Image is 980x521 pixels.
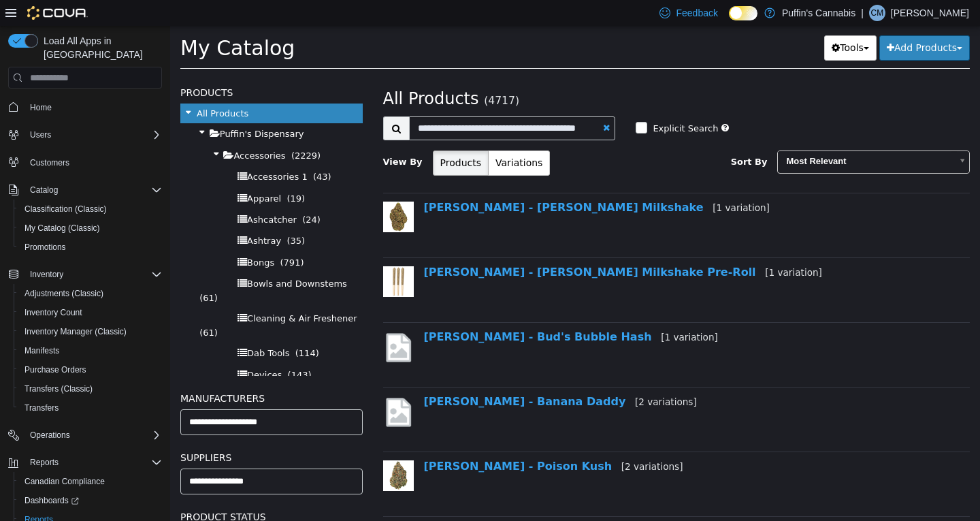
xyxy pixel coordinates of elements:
span: Classification (Classic) [24,204,107,215]
span: (19) [116,168,135,178]
button: Classification (Classic) [14,200,167,219]
span: My Catalog [10,10,125,34]
button: Customers [3,153,167,172]
span: Inventory [30,269,63,280]
span: Transfers (Classic) [24,383,93,394]
button: Transfers (Classic) [14,379,167,398]
span: (43) [143,146,161,156]
span: Sort By [561,131,598,141]
div: Curtis Muir [869,5,885,21]
button: Inventory [24,266,69,283]
span: View By [213,131,252,141]
button: Users [24,127,56,143]
a: Canadian Compliance [19,473,110,490]
a: [PERSON_NAME] - Bud's Bubble Hash[1 variation] [254,304,548,317]
button: Inventory Count [14,303,167,322]
span: Purchase Orders [19,362,162,378]
span: Bowls and Downstems [77,253,177,263]
p: | [861,5,864,21]
span: Purchase Orders [24,364,86,375]
h5: Manufacturers [10,364,193,381]
span: Adjustments (Classic) [24,288,103,299]
button: Canadian Compliance [14,472,167,491]
a: Home [24,99,57,116]
span: (2229) [121,125,150,135]
button: Manifests [14,341,167,360]
span: Classification (Classic) [19,201,162,217]
span: Dab Tools [77,322,119,332]
span: CM [871,5,884,21]
a: Inventory Manager (Classic) [19,323,132,340]
small: [1 variation] [595,241,652,252]
small: [2 variations] [465,370,527,381]
span: Most Relevant [608,125,781,146]
span: Load All Apps in [GEOGRAPHIC_DATA] [38,34,162,61]
span: Canadian Compliance [24,476,105,487]
img: missing-image.png [213,305,244,338]
span: Catalog [30,185,58,195]
small: [1 variation] [491,306,548,317]
a: Purchase Orders [19,362,92,378]
a: [PERSON_NAME] - [PERSON_NAME] Milkshake[1 variation] [254,175,600,188]
span: Manifests [19,343,162,359]
button: Catalog [24,182,63,198]
a: [PERSON_NAME] - [PERSON_NAME] Milkshake Pre-Roll[1 variation] [254,240,652,253]
span: (143) [118,344,142,354]
span: Reports [30,457,59,468]
button: Variations [318,125,380,150]
a: Adjustments (Classic) [19,285,109,302]
span: Accessories 1 [77,146,137,156]
p: [PERSON_NAME] [891,5,969,21]
span: Puffin's Dispensary [50,103,134,113]
a: Most Relevant [607,125,800,148]
span: Inventory Count [24,307,82,318]
span: (791) [110,232,134,242]
span: Dashboards [24,495,79,506]
span: (61) [29,267,48,277]
span: All Products [213,63,309,82]
button: Purchase Orders [14,360,167,379]
span: Canadian Compliance [19,473,162,490]
a: [PERSON_NAME] - Banana Daddy[2 variations] [254,369,527,382]
a: Promotions [19,239,71,255]
button: Inventory Manager (Classic) [14,322,167,341]
span: Users [30,129,51,140]
span: Transfers [24,402,59,413]
span: Catalog [24,182,162,198]
img: 150 [213,240,244,271]
span: Operations [30,430,70,441]
a: Dashboards [14,491,167,510]
span: Dark Mode [729,20,730,21]
span: Inventory Manager (Classic) [24,326,127,337]
button: Home [3,97,167,116]
span: Inventory Count [19,304,162,321]
button: Tools [654,10,706,35]
span: Home [30,102,52,113]
button: Inventory [3,265,167,284]
span: Home [24,98,162,115]
span: Promotions [24,242,66,253]
span: Reports [24,454,162,471]
button: Operations [3,426,167,445]
button: Operations [24,427,76,443]
p: Puffin's Cannabis [782,5,855,21]
button: Adjustments (Classic) [14,284,167,303]
img: 150 [213,435,244,465]
span: Inventory Manager (Classic) [19,323,162,340]
button: Users [3,125,167,144]
span: Transfers [19,400,162,416]
input: Dark Mode [729,6,757,20]
small: [2 variations] [451,435,513,446]
button: Promotions [14,238,167,257]
span: Transfers (Classic) [19,381,162,397]
a: Inventory Count [19,304,88,321]
img: 150 [213,176,244,206]
span: Dashboards [19,492,162,509]
span: My Catalog (Classic) [24,223,100,234]
span: My Catalog (Classic) [19,220,162,236]
button: Transfers [14,398,167,417]
h5: Suppliers [10,424,193,440]
small: [1 variation] [542,176,600,187]
span: Manifests [24,345,59,356]
button: My Catalog (Classic) [14,219,167,238]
